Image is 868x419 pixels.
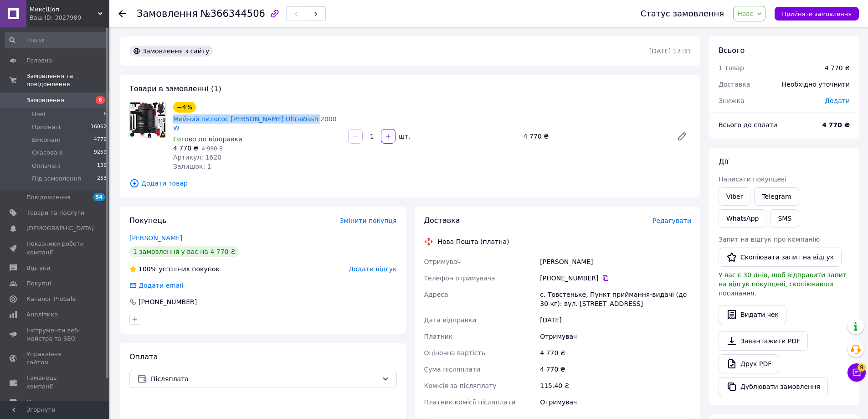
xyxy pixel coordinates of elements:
[26,310,58,319] span: Аналітика
[770,209,799,228] button: SMS
[129,264,220,274] div: успішних покупок
[719,64,744,72] span: 1 товар
[349,265,396,273] span: Додати відгук
[538,378,693,394] div: 115.40 ₴
[130,102,165,138] img: Мийний пилосос Lehmann UltraWash 2000 W
[340,217,397,224] span: Змінити покупця
[129,352,158,361] span: Оплата
[652,217,691,224] span: Редагувати
[825,97,850,104] span: Додати
[719,377,828,396] button: Дублювати замовлення
[138,297,198,306] div: [PHONE_NUMBER]
[847,363,866,382] button: Чат з покупцем9
[538,253,693,270] div: [PERSON_NAME]
[32,175,81,183] span: Під замовлення
[424,316,477,324] span: Дата відправки
[424,216,460,225] span: Доставка
[96,96,105,104] span: 6
[719,46,745,55] span: Всього
[173,145,198,152] span: 4 770 ₴
[782,10,852,17] span: Прийняти замовлення
[32,110,45,119] span: Нові
[424,366,481,373] span: Сума післяплати
[173,102,196,113] div: −4%
[26,224,94,233] span: [DEMOGRAPHIC_DATA]
[737,10,754,17] span: Нове
[26,398,50,406] span: Маркет
[754,187,799,206] a: Telegram
[436,237,512,246] div: Нова Пошта (платна)
[776,74,855,94] div: Необхідно уточнити
[30,5,98,14] span: МиксШоп
[26,72,109,88] span: Замовлення та повідомлення
[26,193,71,202] span: Повідомлення
[858,363,866,372] span: 9
[129,178,691,188] span: Додати товар
[775,7,859,21] button: Прийняти замовлення
[129,216,167,225] span: Покупець
[424,382,497,389] span: Комісія за післяплату
[103,110,107,119] span: 6
[424,333,453,340] span: Платник
[538,312,693,328] div: [DATE]
[139,265,157,273] span: 100%
[32,149,63,157] span: Скасовані
[719,209,766,228] a: WhatsApp
[94,149,107,157] span: 9259
[26,57,52,65] span: Головна
[719,271,847,297] span: У вас є 30 днів, щоб відправити запит на відгук покупцеві, скопіювавши посилання.
[719,97,745,104] span: Знижка
[424,398,516,406] span: Платник комісії післяплати
[396,132,411,141] div: шт.
[5,32,108,48] input: Пошук
[30,14,109,22] div: Ваш ID: 3027980
[173,163,211,170] span: Залишок: 1
[641,9,724,18] div: Статус замовлення
[424,291,448,298] span: Адреса
[538,394,693,410] div: Отримувач
[520,130,669,143] div: 4 770 ₴
[32,123,60,131] span: Прийняті
[93,193,105,201] span: 54
[424,349,485,357] span: Оціночна вартість
[424,274,495,282] span: Телефон отримувача
[719,248,842,267] button: Скопіювати запит на відгук
[137,8,198,19] span: Замовлення
[719,187,750,206] a: Viber
[91,123,107,131] span: 16062
[822,121,850,129] b: 4 770 ₴
[26,374,84,390] span: Гаманець компанії
[26,279,51,288] span: Покупці
[26,295,76,303] span: Каталог ProSale
[129,234,182,242] a: [PERSON_NAME]
[201,145,223,152] span: 4 990 ₴
[26,264,50,272] span: Відгуки
[538,361,693,378] div: 4 770 ₴
[129,246,239,257] div: 1 замовлення у вас на 4 770 ₴
[538,345,693,361] div: 4 770 ₴
[719,354,779,373] a: Друк PDF
[129,46,213,57] div: Замовлення з сайту
[173,154,221,161] span: Артикул: 1620
[719,157,728,166] span: Дії
[673,127,691,145] a: Редагувати
[26,326,84,343] span: Інструменти веб-майстра та SEO
[173,135,242,143] span: Готово до відправки
[128,281,184,290] div: Додати email
[97,162,107,170] span: 136
[173,115,337,132] a: Мийний пилосос [PERSON_NAME] UltraWash 2000 W
[538,286,693,312] div: с. Товстеньке, Пункт приймання-видачі (до 30 кг): вул. [STREET_ADDRESS]
[540,274,691,283] div: [PHONE_NUMBER]
[138,281,184,290] div: Додати email
[94,136,107,144] span: 4776
[118,9,126,18] div: Повернутися назад
[424,258,461,265] span: Отримувач
[26,209,84,217] span: Товари та послуги
[200,8,265,19] span: №366344506
[26,350,84,367] span: Управління сайтом
[719,81,750,88] span: Доставка
[649,47,691,55] time: [DATE] 17:31
[151,374,378,384] span: Післяплата
[719,176,786,183] span: Написати покупцеві
[538,328,693,345] div: Отримувач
